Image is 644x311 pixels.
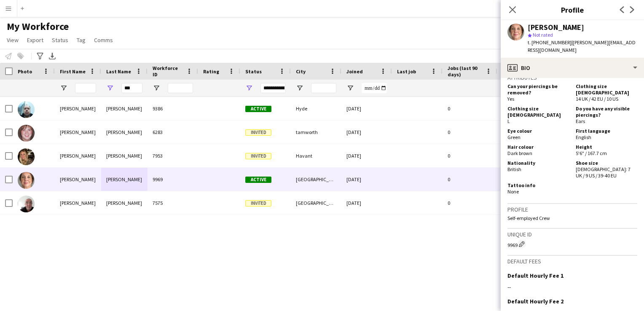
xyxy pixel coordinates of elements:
div: 0 [443,144,497,167]
div: [PERSON_NAME] [55,121,101,144]
span: Ears [576,118,585,124]
input: First Name Filter Input [75,83,96,93]
div: [GEOGRAPHIC_DATA] [291,191,341,214]
h5: Nationality [507,160,569,166]
img: andrew taylor [18,101,35,118]
img: Robert Taylor [18,196,35,212]
span: [DEMOGRAPHIC_DATA]: 7 UK / 9 US / 39-40 EU [576,166,631,179]
div: Havant [291,144,341,167]
span: Active [245,106,271,112]
span: 14 UK / 42 EU / 10 US [576,96,618,102]
a: Status [48,35,72,46]
span: Joined [346,68,363,75]
button: Open Filter Menu [296,84,303,92]
button: Open Filter Menu [153,84,160,92]
h5: First language [576,128,637,134]
span: City [296,68,306,75]
h5: Hair colour [507,144,569,150]
app-action-btn: Export XLSX [47,51,57,61]
input: Workforce ID Filter Input [168,83,193,93]
a: Export [24,35,47,46]
input: Joined Filter Input [362,83,387,93]
div: [PERSON_NAME] [528,24,584,31]
button: Open Filter Menu [245,84,253,92]
h5: Eye colour [507,128,569,134]
span: Invited [245,129,271,136]
div: [PERSON_NAME] [55,97,101,120]
button: Open Filter Menu [106,84,114,92]
span: Tag [77,36,86,44]
div: 0 [443,121,497,144]
h3: Default Hourly Fee 1 [507,272,563,279]
span: t. [PHONE_NUMBER] [528,39,572,46]
div: [DATE] [341,191,392,214]
h3: Profile [501,4,644,15]
div: [PERSON_NAME] [55,144,101,167]
span: Dark brown [507,150,532,156]
h3: Unique ID [507,231,637,238]
span: Active [245,177,271,183]
h5: Clothing size [DEMOGRAPHIC_DATA] [507,105,569,118]
h5: Shoe size [576,160,637,166]
h5: Clothing size [DEMOGRAPHIC_DATA] [576,83,637,96]
span: Jobs (last 90 days) [448,65,482,78]
img: Leah Demetrious-Taylor [18,148,35,165]
span: Last Name [106,68,131,75]
div: 7953 [148,144,198,167]
div: 9969 [148,168,198,191]
div: Bio [501,58,644,78]
h5: Height [576,144,637,150]
span: Comms [94,36,113,44]
span: Last job [397,68,416,75]
div: [PERSON_NAME] [101,144,148,167]
div: tamworth [291,121,341,144]
span: 5'6" / 167.7 cm [576,150,607,156]
div: [PERSON_NAME] [101,97,148,120]
span: None [507,188,519,195]
span: L [507,118,510,124]
span: British [507,166,521,172]
span: Status [245,68,262,75]
div: [DATE] [341,168,392,191]
span: First Name [60,68,86,75]
p: Self-employed Crew [507,215,637,221]
span: Invited [245,200,271,206]
a: View [3,35,22,46]
h5: Tattoo info [507,182,569,188]
div: 6283 [148,121,198,144]
span: Green [507,134,521,140]
h5: Can your piercings be removed? [507,83,569,96]
div: -- [507,283,637,291]
img: Lynne Taylor [18,172,35,189]
span: Invited [245,153,271,159]
h3: Default Hourly Fee 2 [507,298,563,305]
span: Not rated [533,32,553,38]
h3: Profile [507,206,637,213]
div: 0 [443,97,497,120]
a: Tag [73,35,89,46]
span: View [7,36,19,44]
div: [PERSON_NAME] [101,121,148,144]
div: [DATE] [341,144,392,167]
span: Rating [203,68,219,75]
button: Open Filter Menu [60,84,67,92]
span: Status [52,36,68,44]
app-action-btn: Advanced filters [35,51,45,61]
div: [PERSON_NAME] [101,191,148,214]
a: Comms [91,35,116,46]
div: 7575 [148,191,198,214]
div: [DATE] [341,97,392,120]
div: 9386 [148,97,198,120]
img: katie taylor [18,125,35,142]
h5: Do you have any visible piercings? [576,105,637,118]
div: 0 [443,191,497,214]
span: Yes [507,96,514,102]
span: | [PERSON_NAME][EMAIL_ADDRESS][DOMAIN_NAME] [528,39,636,53]
div: [PERSON_NAME] [55,168,101,191]
div: [GEOGRAPHIC_DATA] [291,168,341,191]
button: Open Filter Menu [346,84,354,92]
div: [PERSON_NAME] [101,168,148,191]
input: Last Name Filter Input [121,83,142,93]
span: Export [27,36,43,44]
div: [PERSON_NAME] [55,191,101,214]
